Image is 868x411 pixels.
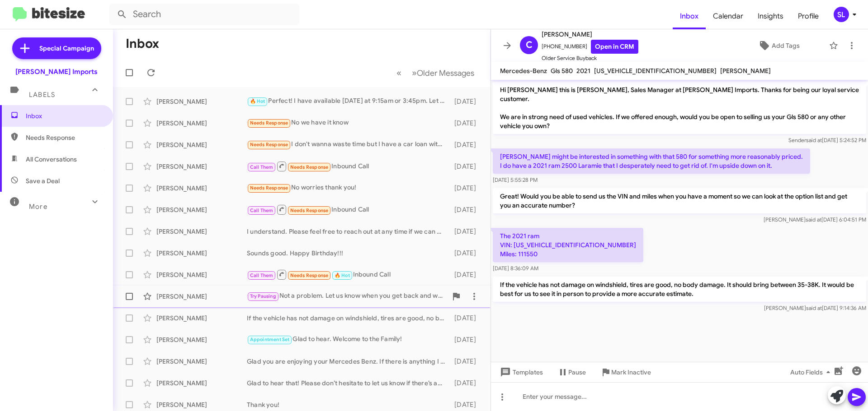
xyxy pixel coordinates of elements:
[156,227,247,236] div: [PERSON_NAME]
[450,184,483,193] div: [DATE]
[156,400,247,409] div: [PERSON_NAME]
[493,265,538,272] span: [DATE] 8:36:09 AM
[673,3,706,29] a: Inbox
[26,176,60,185] span: Save a Deal
[806,216,821,223] span: said at
[29,203,47,211] span: More
[450,400,483,409] div: [DATE]
[392,64,480,82] nav: Page navigation example
[791,3,826,29] a: Profile
[732,37,825,54] button: Add Tags
[247,334,450,345] div: Glad to hear. Welcome to the Family!
[450,379,483,388] div: [DATE]
[568,364,586,380] span: Pause
[290,208,329,213] span: Needs Response
[156,205,247,214] div: [PERSON_NAME]
[493,148,810,174] p: [PERSON_NAME] might be interested in something with that 580 for something more reasonably priced...
[156,119,247,128] div: [PERSON_NAME]
[247,139,450,150] div: I don't wanna waste time but I have a car loan with coastlife but I could've traded it in a year ...
[542,40,638,54] span: [PHONE_NUMBER]
[250,293,276,299] span: Try Pausing
[493,188,866,213] p: Great! Would you be able to send us the VIN and miles when you have a moment so we can look at th...
[26,111,103,120] span: Inbox
[783,364,841,380] button: Auto Fields
[498,364,543,380] span: Templates
[396,67,401,79] span: «
[247,379,450,388] div: Glad to hear that! Please don’t hesitate to let us know if there’s anything else we can do to ass...
[542,29,638,40] span: [PERSON_NAME]
[250,208,274,213] span: Call Them
[500,67,547,75] span: Mercedes-Benz
[750,3,791,29] a: Insights
[156,314,247,323] div: [PERSON_NAME]
[250,272,274,278] span: Call Them
[834,7,849,22] div: SL
[611,364,651,380] span: Mark Inactive
[156,270,247,279] div: [PERSON_NAME]
[826,7,858,22] button: SL
[156,292,247,301] div: [PERSON_NAME]
[806,305,822,311] span: said at
[247,227,450,236] div: I understand. Please feel free to reach out at any time if we can be of assistance
[12,37,101,59] a: Special Campaign
[26,155,77,164] span: All Conversations
[391,64,407,82] button: Previous
[26,133,103,142] span: Needs Response
[247,118,450,128] div: No we have it know
[156,97,247,106] div: [PERSON_NAME]
[247,291,447,301] div: Not a problem. Let us know when you get back and we can set up a time.
[247,161,450,172] div: Inbound Call
[247,204,450,215] div: Inbound Call
[247,183,450,193] div: No worries thank you!
[247,96,450,106] div: Perfect! I have available [DATE] at 9:15am or 3:45pm. Let me know if either of those times work f...
[247,357,450,366] div: Glad you are enjoying your Mercedes Benz. If there is anything I can do in the future, do not hes...
[788,137,866,143] span: Sender [DATE] 5:24:52 PM
[706,3,750,29] a: Calendar
[29,91,55,99] span: Labels
[593,364,658,380] button: Mark Inactive
[250,337,290,342] span: Appointment Set
[335,272,350,278] span: 🔥 Hot
[772,37,800,54] span: Add Tags
[491,364,550,380] button: Templates
[450,270,483,279] div: [DATE]
[156,335,247,344] div: [PERSON_NAME]
[450,357,483,366] div: [DATE]
[551,67,573,75] span: Gls 580
[126,37,159,51] h1: Inbox
[247,249,450,258] div: Sounds good. Happy Birthday!!!
[450,119,483,128] div: [DATE]
[450,335,483,344] div: [DATE]
[290,272,329,278] span: Needs Response
[450,97,483,106] div: [DATE]
[406,64,480,82] button: Next
[764,216,866,223] span: [PERSON_NAME] [DATE] 6:04:51 PM
[250,185,288,191] span: Needs Response
[542,54,638,63] span: Older Service Buyback
[450,249,483,258] div: [DATE]
[526,38,533,52] span: C
[450,140,483,149] div: [DATE]
[109,4,299,25] input: Search
[493,228,643,262] p: The 2021 ram VIN: [US_VEHICLE_IDENTIFICATION_NUMBER] Miles: 111550
[493,176,538,183] span: [DATE] 5:55:28 PM
[594,67,717,75] span: [US_VEHICLE_IDENTIFICATION_NUMBER]
[417,68,474,78] span: Older Messages
[450,205,483,214] div: [DATE]
[764,305,866,311] span: [PERSON_NAME] [DATE] 9:14:36 AM
[250,120,288,126] span: Needs Response
[156,249,247,258] div: [PERSON_NAME]
[493,277,866,302] p: If the vehicle has not damage on windshield, tires are good, no body damage. It should bring betw...
[550,364,593,380] button: Pause
[591,40,638,54] a: Open in CRM
[720,67,771,75] span: [PERSON_NAME]
[156,357,247,366] div: [PERSON_NAME]
[156,140,247,149] div: [PERSON_NAME]
[247,400,450,409] div: Thank you!
[39,44,94,53] span: Special Campaign
[576,67,590,75] span: 2021
[247,269,450,280] div: Inbound Call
